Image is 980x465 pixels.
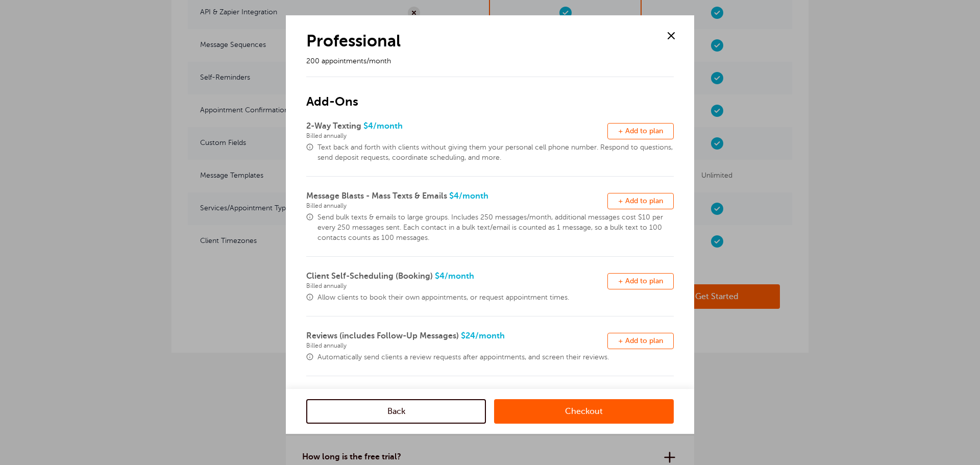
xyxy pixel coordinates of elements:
[306,202,607,209] span: Billed annually
[607,123,674,139] button: + Add to plan
[607,193,674,209] button: + Add to plan
[317,352,674,362] span: Automatically send clients a review requests after appointments, and screen their reviews.
[459,191,488,201] span: /month
[618,337,663,345] span: + Add to plan
[317,212,674,243] span: Send bulk texts & emails to large groups. Includes 250 messages/month, additional messages cost $...
[618,127,663,135] span: + Add to plan
[607,333,674,349] button: + Add to plan
[306,31,651,51] h1: Professional
[475,331,505,340] span: /month
[317,292,674,303] span: Allow clients to book their own appointments, or request appointment times.
[306,56,651,66] p: 200 appointments/month
[306,399,486,424] a: Back
[317,142,674,163] span: Text back and forth with clients without giving them your personal cell phone number. Respond to ...
[618,197,663,205] span: + Add to plan
[306,132,607,139] span: Billed annually
[607,273,674,289] button: + Add to plan
[306,121,361,131] span: 2-Way Texting
[445,272,474,281] span: /month
[494,399,674,424] a: Checkout
[306,331,459,340] span: Reviews (includes Follow-Up Messages)
[306,191,607,209] span: $4
[306,272,607,289] span: $4
[306,77,674,110] h2: Add-Ons
[618,277,663,285] span: + Add to plan
[306,282,607,289] span: Billed annually
[373,121,403,131] span: /month
[306,272,433,281] span: Client Self-Scheduling (Booking)
[306,191,447,201] span: Message Blasts - Mass Texts & Emails
[306,342,607,349] span: Billed annually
